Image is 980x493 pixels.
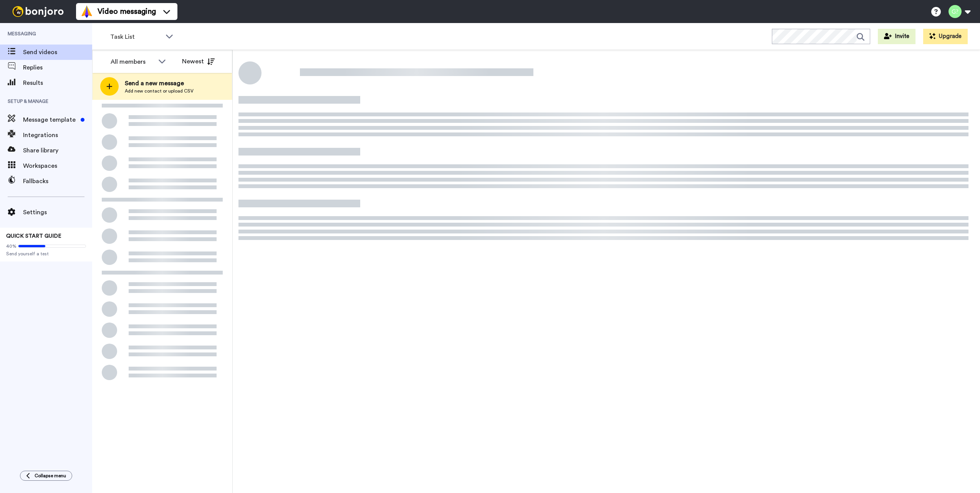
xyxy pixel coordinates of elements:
span: Task List [110,32,162,41]
button: Newest [176,54,220,69]
span: Send yourself a test [6,251,86,257]
span: Share library [23,146,92,155]
span: Send a new message [125,79,194,88]
span: Send videos [23,48,92,57]
img: vm-color.svg [81,5,93,18]
span: Replies [23,63,92,72]
span: 40% [6,243,17,249]
span: Message template [23,115,78,124]
button: Invite [878,29,915,44]
img: bj-logo-header-white.svg [9,6,67,17]
span: Integrations [23,131,92,140]
span: Results [23,78,92,88]
div: All members [111,57,154,66]
span: Fallbacks [23,177,92,186]
button: Upgrade [923,29,968,44]
span: Add new contact or upload CSV [125,88,194,94]
span: Collapse menu [35,473,66,479]
span: Video messaging [98,6,156,17]
span: QUICK START GUIDE [6,233,61,239]
button: Collapse menu [20,471,72,481]
span: Workspaces [23,161,92,170]
span: Settings [23,208,92,217]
